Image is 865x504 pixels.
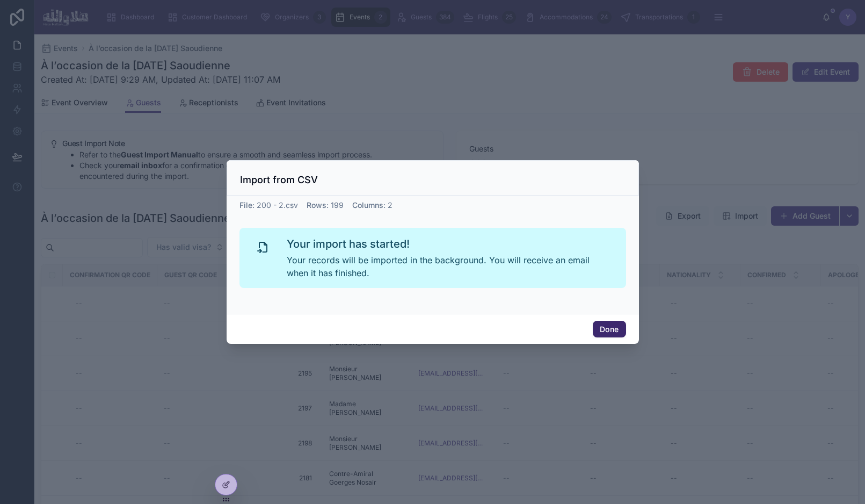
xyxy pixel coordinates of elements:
span: Rows : [307,200,329,210]
span: Columns : [352,200,386,210]
p: Your records will be imported in the background. You will receive an email when it has finished. [287,254,609,279]
span: 200 - 2.csv [257,200,298,210]
button: Done [593,321,626,338]
span: 199 [331,200,344,210]
span: File : [239,200,255,210]
h2: Your import has started! [287,236,609,251]
span: 2 [388,200,392,210]
h3: Import from CSV [240,174,318,186]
